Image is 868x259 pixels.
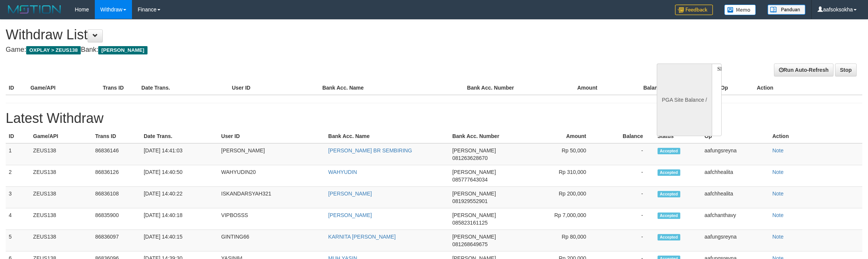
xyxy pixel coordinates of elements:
[531,187,598,208] td: Rp 200,000
[141,143,218,165] td: [DATE] 14:41:03
[141,187,218,208] td: [DATE] 14:40:22
[328,212,372,218] a: [PERSON_NAME]
[229,81,319,95] th: User ID
[328,191,372,197] a: [PERSON_NAME]
[92,143,141,165] td: 86836146
[658,169,680,176] span: Accepted
[754,81,862,95] th: Action
[464,81,537,95] th: Bank Acc. Number
[452,155,488,161] span: 081263628670
[6,230,30,251] td: 5
[452,198,488,204] span: 081929552901
[328,234,396,240] a: KARNITA [PERSON_NAME]
[835,64,857,76] a: Stop
[138,81,229,95] th: Date Trans.
[218,208,325,230] td: VIPBOSSS
[30,165,92,187] td: ZEUS138
[702,129,769,143] th: Op
[328,147,412,154] a: [PERSON_NAME] BR SEMBIRING
[30,129,92,143] th: Game/API
[6,4,63,15] img: MOTION_logo.png
[598,208,655,230] td: -
[6,129,30,143] th: ID
[675,5,713,15] img: Feedback.jpg
[452,212,496,218] span: [PERSON_NAME]
[768,5,805,15] img: panduan.png
[536,81,609,95] th: Amount
[218,230,325,251] td: GINTING66
[772,191,784,197] a: Note
[141,230,218,251] td: [DATE] 14:40:15
[452,241,488,247] span: 081268649675
[328,169,357,175] a: WAHYUDIN
[6,111,862,126] h1: Latest Withdraw
[6,208,30,230] td: 4
[325,129,449,143] th: Bank Acc. Name
[6,165,30,187] td: 2
[30,230,92,251] td: ZEUS138
[717,81,753,95] th: Op
[452,177,488,183] span: 085777643034
[26,46,81,54] span: OXPLAY > ZEUS138
[531,230,598,251] td: Rp 80,000
[657,64,711,136] div: PGA Site Balance /
[769,129,862,143] th: Action
[724,5,756,15] img: Button%20Memo.svg
[452,169,496,175] span: [PERSON_NAME]
[609,81,675,95] th: Balance
[531,208,598,230] td: Rp 7,000,000
[658,234,680,240] span: Accepted
[92,187,141,208] td: 86836108
[141,208,218,230] td: [DATE] 14:40:18
[774,64,833,76] a: Run Auto-Refresh
[98,46,147,54] span: [PERSON_NAME]
[30,187,92,208] td: ZEUS138
[702,208,769,230] td: aafchanthavy
[772,147,784,154] a: Note
[702,143,769,165] td: aafungsreyna
[319,81,464,95] th: Bank Acc. Name
[772,212,784,218] a: Note
[658,148,680,154] span: Accepted
[6,46,571,54] h4: Game: Bank:
[6,143,30,165] td: 1
[452,191,496,197] span: [PERSON_NAME]
[531,143,598,165] td: Rp 50,000
[598,230,655,251] td: -
[598,129,655,143] th: Balance
[92,129,141,143] th: Trans ID
[218,129,325,143] th: User ID
[92,165,141,187] td: 86836126
[27,81,100,95] th: Game/API
[772,234,784,240] a: Note
[598,165,655,187] td: -
[452,234,496,240] span: [PERSON_NAME]
[702,187,769,208] td: aafchhealita
[452,220,488,226] span: 085823161125
[100,81,138,95] th: Trans ID
[702,165,769,187] td: aafchhealita
[772,169,784,175] a: Note
[452,147,496,154] span: [PERSON_NAME]
[6,187,30,208] td: 3
[658,191,680,197] span: Accepted
[30,208,92,230] td: ZEUS138
[598,187,655,208] td: -
[702,230,769,251] td: aafungsreyna
[218,143,325,165] td: [PERSON_NAME]
[218,187,325,208] td: ISKANDARSYAH321
[531,165,598,187] td: Rp 310,000
[92,230,141,251] td: 86836097
[92,208,141,230] td: 86835900
[6,27,571,42] h1: Withdraw List
[658,212,680,219] span: Accepted
[598,143,655,165] td: -
[141,165,218,187] td: [DATE] 14:40:50
[218,165,325,187] td: WAHYUDIN20
[30,143,92,165] td: ZEUS138
[6,81,27,95] th: ID
[655,129,702,143] th: Status
[141,129,218,143] th: Date Trans.
[531,129,598,143] th: Amount
[449,129,531,143] th: Bank Acc. Number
